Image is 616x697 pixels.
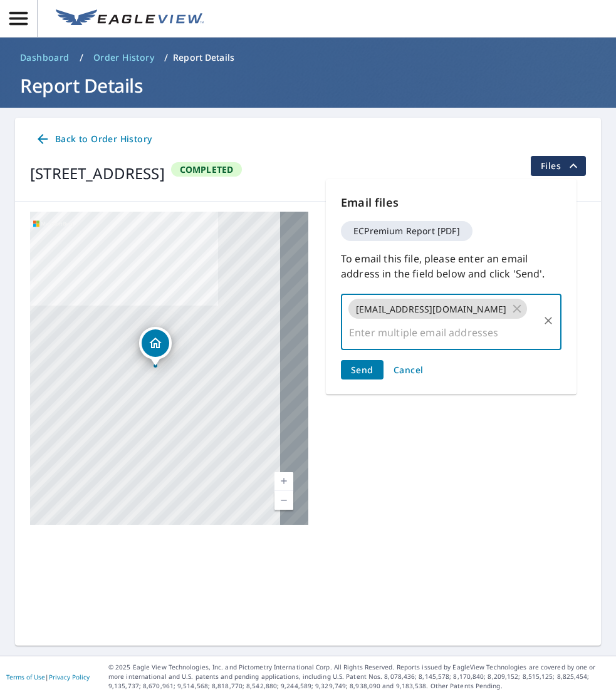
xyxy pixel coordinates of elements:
[15,73,601,98] h1: Report Details
[6,673,45,681] a: Terms of Use
[274,472,293,491] a: Current Level 17, Zoom In
[173,51,234,64] p: Report Details
[341,360,384,379] button: Send
[274,491,293,510] a: Current Level 17, Zoom Out
[389,360,429,379] button: Cancel
[351,364,373,376] span: Send
[56,9,204,28] img: EV Logo
[93,51,154,64] span: Order History
[139,327,172,366] div: Dropped pin, building 1, Residential property, 1206 Harbour Island Rd Belle Isle, FL 32809
[541,158,581,173] span: Files
[35,132,152,147] span: Back to Order History
[346,227,467,235] span: ECPremium Report [PDF]
[348,299,527,319] div: [EMAIL_ADDRESS][DOMAIN_NAME]
[30,162,165,185] div: [STREET_ADDRESS]
[80,50,83,65] li: /
[540,312,557,329] button: Clear
[341,251,561,281] p: To email this file, please enter an email address in the field below and click 'Send'.
[15,48,601,68] nav: breadcrumb
[530,156,586,176] button: filesDropdownBtn-57681391
[30,128,157,151] a: Back to Order History
[88,48,159,68] a: Order History
[172,163,241,175] span: Completed
[20,51,70,64] span: Dashboard
[108,663,610,691] p: © 2025 Eagle View Technologies, Inc. and Pictometry International Corp. All Rights Reserved. Repo...
[347,321,537,344] input: Enter multiple email addresses
[348,303,514,315] span: [EMAIL_ADDRESS][DOMAIN_NAME]
[48,2,211,36] a: EV Logo
[164,50,168,65] li: /
[6,673,90,681] p: |
[341,194,561,211] p: Email files
[49,673,90,681] a: Privacy Policy
[394,364,424,376] span: Cancel
[15,48,75,68] a: Dashboard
